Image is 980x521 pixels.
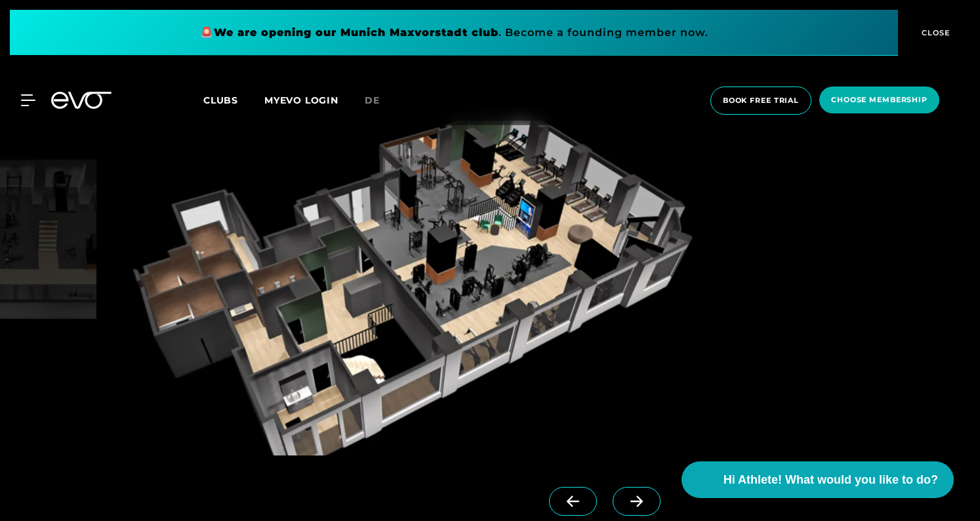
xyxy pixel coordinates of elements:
[831,94,928,106] span: choose membership
[815,87,943,115] a: choose membership
[102,121,723,455] img: evofitness
[918,27,950,39] span: CLOSE
[706,87,815,115] a: book free trial
[203,94,264,106] a: Clubs
[898,10,970,56] button: CLOSE
[365,93,396,108] a: de
[203,94,238,106] span: Clubs
[682,461,954,498] button: Hi Athlete! What would you like to do?
[723,95,799,106] span: book free trial
[264,94,338,106] a: MYEVO LOGIN
[365,94,380,106] span: de
[724,471,938,489] span: Hi Athlete! What would you like to do?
